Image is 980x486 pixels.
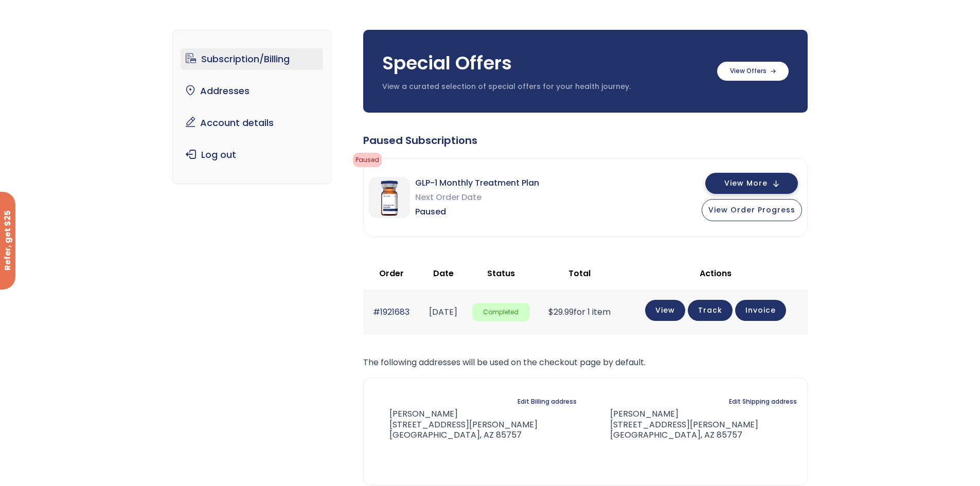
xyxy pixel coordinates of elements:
[181,144,323,166] a: Log out
[548,306,574,318] span: 29.99
[363,355,808,370] p: The following addresses will be used on the checkout page by default.
[645,300,685,321] a: View
[708,205,795,215] span: View Order Progress
[382,50,707,76] h3: Special Offers
[594,409,758,441] address: [PERSON_NAME] [STREET_ADDRESS][PERSON_NAME] [GEOGRAPHIC_DATA], AZ 85757
[374,409,538,441] address: [PERSON_NAME] [STREET_ADDRESS][PERSON_NAME] [GEOGRAPHIC_DATA], AZ 85757
[415,190,539,205] span: Next Order Date
[735,300,786,321] a: Invoice
[472,303,530,322] span: Completed
[702,199,802,221] button: View Order Progress
[181,80,323,102] a: Addresses
[172,30,331,184] nav: Account pages
[535,290,623,334] td: for 1 item
[181,112,323,134] a: Account details
[700,267,732,279] span: Actions
[415,176,539,190] span: GLP-1 Monthly Treatment Plan
[518,394,577,409] a: Edit Billing address
[487,267,515,279] span: Status
[568,267,591,279] span: Total
[373,306,409,318] a: #1921683
[353,153,382,167] span: Paused
[369,177,410,218] img: GLP-1 Monthly Treatment Plan
[363,133,808,148] div: Paused Subscriptions
[181,48,323,70] a: Subscription/Billing
[705,173,798,194] button: View More
[429,306,457,318] time: [DATE]
[382,82,707,92] p: View a curated selection of special offers for your health journey.
[724,180,768,187] span: View More
[433,267,454,279] span: Date
[688,300,733,321] a: Track
[415,205,539,219] span: Paused
[729,394,797,409] a: Edit Shipping address
[379,267,404,279] span: Order
[548,306,554,318] span: $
